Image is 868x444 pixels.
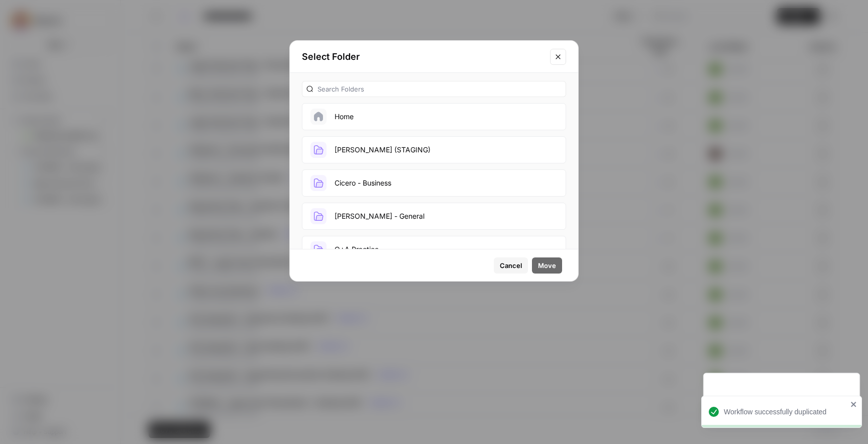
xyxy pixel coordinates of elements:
input: Search Folders [317,84,562,94]
button: [PERSON_NAME] - General [302,203,566,230]
button: Close modal [550,49,566,65]
button: close [850,400,857,408]
button: Home [302,103,566,130]
span: Move [538,260,556,271]
h2: Select Folder [302,50,544,64]
button: Q+A Practice [302,236,566,263]
button: Cicero - Business [302,169,566,197]
button: [PERSON_NAME] (STAGING) [302,136,566,163]
div: Workflow successfully duplicated [724,407,847,417]
button: Move [532,257,562,274]
span: Cancel [500,260,522,271]
button: Cancel [494,257,528,274]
